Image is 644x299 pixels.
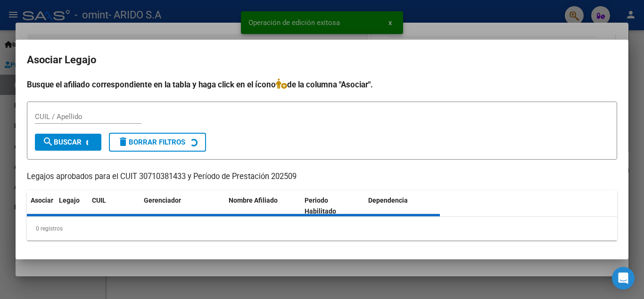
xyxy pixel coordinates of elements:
span: Borrar Filtros [117,138,185,146]
h2: Asociar Legajo [27,51,617,69]
span: Legajo [59,196,80,204]
datatable-header-cell: Dependencia [364,190,440,222]
h4: Busque el afiliado correspondiente en la tabla y haga click en el ícono de la columna "Asociar". [27,78,617,91]
div: Open Intercom Messenger [612,267,635,290]
button: Borrar Filtros [109,133,206,152]
datatable-header-cell: Legajo [55,190,88,222]
button: Buscar [35,134,101,151]
datatable-header-cell: Gerenciador [140,190,225,222]
span: Periodo Habilitado [305,196,336,215]
div: 0 registros [27,217,617,240]
p: Legajos aprobados para el CUIT 30710381433 y Período de Prestación 202509 [27,171,617,183]
datatable-header-cell: Nombre Afiliado [225,190,301,222]
span: Dependencia [368,196,408,204]
datatable-header-cell: CUIL [88,190,140,222]
span: Gerenciador [144,196,181,204]
span: Buscar [42,138,82,146]
datatable-header-cell: Asociar [27,190,55,222]
datatable-header-cell: Periodo Habilitado [301,190,364,222]
span: Asociar [31,196,53,204]
span: CUIL [92,196,106,204]
span: Nombre Afiliado [229,196,278,204]
mat-icon: delete [117,136,129,147]
mat-icon: search [42,136,54,147]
